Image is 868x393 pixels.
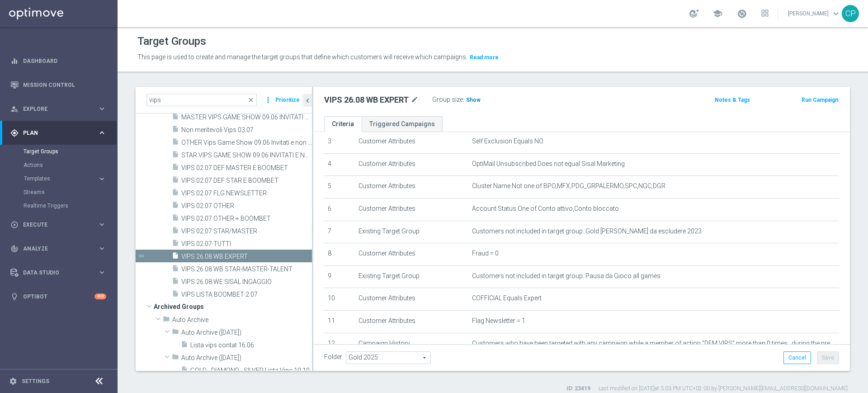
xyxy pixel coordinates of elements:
span: Customers who have been targeted with any campaign while a member of action "DEM VIPS" more than ... [472,340,835,347]
a: Streams [24,189,94,196]
td: 5 [324,176,355,199]
td: 7 [324,221,355,243]
h1: Target Groups [137,35,206,48]
label: Group size [432,96,463,104]
span: Account Status One of Conto attivo,Conto bloccato [472,205,619,213]
button: Prioritize [274,94,301,106]
i: person_search [10,105,19,113]
span: VIPS 26.08 WE SISAL INGAGGIO [181,278,312,286]
td: 11 [324,310,355,333]
span: Execute [23,222,98,227]
div: play_circle_outline Execute keyboard_arrow_right [10,221,107,228]
button: equalizer Dashboard [10,57,107,65]
td: Customer Attributes [355,176,468,199]
span: OTHER Vips Game Show 09.06 Invitati e non 06.06 [181,139,312,147]
i: insert_drive_file [172,189,179,199]
i: folder [172,353,179,364]
td: Customer Attributes [355,153,468,176]
button: chevron_left [303,94,312,107]
i: insert_drive_file [172,239,179,250]
td: 9 [324,265,355,288]
a: Realtime Triggers [24,202,94,209]
button: person_search Explore keyboard_arrow_right [10,105,107,113]
div: Dashboard [10,49,106,73]
span: Customers not included in target group: Gold [PERSON_NAME] da escludere 2023 [472,227,702,235]
div: Analyze [10,245,98,253]
td: 8 [324,243,355,266]
div: Templates [24,172,117,185]
i: mode_edit [410,95,419,105]
span: Cluster Name Not one of BPO,MFX,PDG_GRPALERMO,SPC,NGC,DGR [472,182,665,190]
a: Mission Control [23,73,106,97]
i: keyboard_arrow_right [98,175,106,183]
i: insert_drive_file [172,201,179,212]
td: Customer Attributes [355,288,468,311]
span: Self Exclusion Equals NO [472,137,543,145]
div: Actions [24,158,117,172]
span: OptiMail Unsubscribed Does not equal Sisal Marketing [472,160,625,168]
i: insert_drive_file [172,125,179,136]
i: insert_drive_file [172,227,179,237]
span: VIPS 02.07 DEF MASTER E BOOMBET [181,164,312,172]
label: ID: 23419 [566,385,590,393]
div: Optibot [10,284,106,308]
div: Mission Control [10,81,107,89]
span: This page is used to create and manage the target groups that define which customers will receive... [137,53,467,61]
td: 10 [324,288,355,311]
span: VIPS LISTA BOOMBET 2.07 [181,291,312,298]
td: 12 [324,333,355,355]
label: : [463,96,464,104]
div: +10 [94,294,106,299]
span: Fraud = 0 [472,250,499,257]
span: Analyze [23,246,98,251]
span: Flag Newsletter = 1 [472,317,525,325]
button: gps_fixed Plan keyboard_arrow_right [10,129,107,137]
span: VIPS 02.07 OTHER [181,202,312,210]
span: Non meritevoli Vips 03.07 [181,126,312,134]
button: Read more [469,52,500,62]
i: insert_drive_file [172,163,179,174]
a: Settings [22,379,49,384]
i: more_vert [264,94,273,106]
button: Cancel [783,351,811,364]
td: Customer Attributes [355,310,468,333]
td: Customer Attributes [355,131,468,154]
h2: VIPS 26.08 WB EXPERT [324,95,409,105]
span: close [247,96,255,104]
i: insert_drive_file [172,277,179,288]
i: folder [172,328,179,338]
span: STAR VIPS GAME SHOW 09.06 INVITATI E NON 06.06 [181,152,312,159]
a: Actions [24,161,94,169]
i: gps_fixed [10,129,19,137]
div: track_changes Analyze keyboard_arrow_right [10,245,107,252]
i: equalizer [10,57,19,65]
i: insert_drive_file [181,341,188,351]
td: Customer Attributes [355,243,468,266]
span: VIPS 02.07 DEF STAR E BOOMBET [181,177,312,185]
td: Existing Target Group [355,221,468,243]
span: Auto Archive (2024-05-03) [181,354,312,362]
i: play_circle_outline [10,221,19,229]
a: Target Groups [24,148,94,155]
td: Campaign History [355,333,468,355]
button: Save [817,351,839,364]
div: Execute [10,221,98,229]
div: Realtime Triggers [24,199,117,213]
span: Archived Groups [154,300,312,313]
label: Last modified on [DATE] at 3:03 PM UTC+02:00 by [PERSON_NAME][EMAIL_ADDRESS][DOMAIN_NAME] [599,385,848,393]
span: Lista vips contat 16.06 [190,341,312,349]
i: insert_drive_file [172,214,179,224]
button: lightbulb Optibot +10 [10,293,107,300]
a: Dashboard [23,49,106,73]
a: Triggered Campaigns [362,116,443,132]
span: school [712,9,722,19]
td: Existing Target Group [355,265,468,288]
span: MASTER VIPS GAME SHOW 09.06 INVITATI E NON 06.06 [181,114,312,121]
i: keyboard_arrow_right [98,104,106,113]
i: insert_drive_file [172,290,179,300]
i: insert_drive_file [172,252,179,262]
span: Data Studio [23,270,98,275]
